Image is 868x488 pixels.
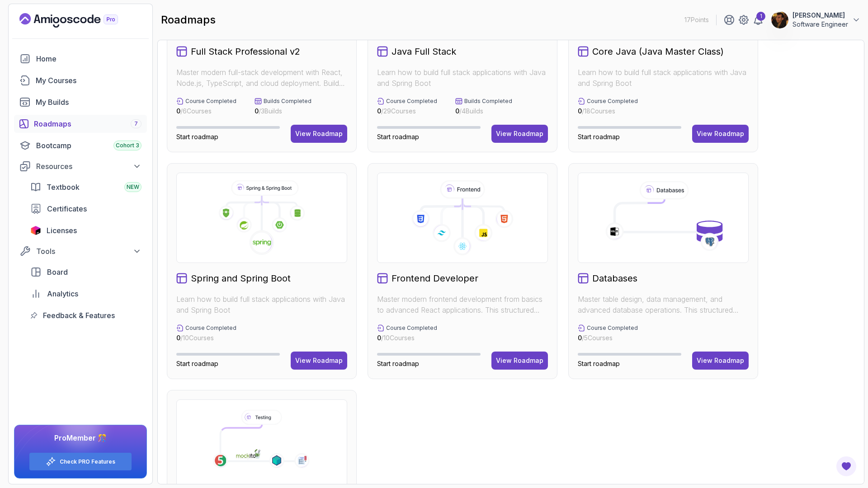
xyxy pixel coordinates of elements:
[14,243,147,259] button: Tools
[36,53,142,64] div: Home
[578,67,749,89] p: Learn how to build full stack applications with Java and Spring Boot
[578,107,582,115] span: 0
[587,98,638,105] p: Course Completed
[36,97,142,108] div: My Builds
[47,225,77,236] span: Licenses
[291,125,347,143] button: View Roadmap
[14,115,147,133] a: roadmaps
[43,310,115,321] span: Feedback & Features
[697,356,744,365] div: View Roadmap
[47,267,68,277] span: Board
[36,75,142,86] div: My Courses
[295,356,343,365] div: View Roadmap
[455,107,459,115] span: 0
[60,458,115,465] a: Check PRO Features
[295,129,343,138] div: View Roadmap
[386,98,437,105] p: Course Completed
[14,136,147,155] a: bootcamp
[684,15,709,24] p: 17 Points
[255,107,311,116] p: / 3 Builds
[587,324,638,332] p: Course Completed
[191,272,291,285] h2: Spring and Spring Boot
[386,324,437,332] p: Course Completed
[592,272,637,285] h2: Databases
[392,272,478,285] h2: Frontend Developer
[464,98,512,105] p: Builds Completed
[697,129,744,138] div: View Roadmap
[116,142,139,149] span: Cohort 3
[578,333,638,343] p: / 5 Courses
[692,352,749,370] button: View Roadmap
[185,324,236,332] p: Course Completed
[793,11,848,20] p: [PERSON_NAME]
[578,334,582,342] span: 0
[25,306,147,324] a: feedback
[771,11,861,29] button: user profile image[PERSON_NAME]Software Engineer
[793,20,848,29] p: Software Engineer
[692,125,749,143] button: View Roadmap
[496,129,543,138] div: View Roadmap
[134,120,138,127] span: 7
[377,107,381,115] span: 0
[25,200,147,218] a: certificates
[264,98,311,105] p: Builds Completed
[377,107,437,116] p: / 29 Courses
[25,285,147,303] a: analytics
[14,50,147,68] a: home
[176,334,180,342] span: 0
[756,12,765,21] div: 1
[491,125,548,143] button: View Roadmap
[255,107,259,115] span: 0
[14,71,147,89] a: courses
[377,67,548,89] p: Learn how to build full stack applications with Java and Spring Boot
[377,294,548,315] p: Master modern frontend development from basics to advanced React applications. This structured le...
[176,107,236,116] p: / 6 Courses
[291,352,347,370] button: View Roadmap
[191,45,300,58] h2: Full Stack Professional v2
[578,360,620,367] span: Start roadmap
[578,107,638,116] p: / 18 Courses
[34,118,142,129] div: Roadmaps
[176,133,218,141] span: Start roadmap
[36,246,142,257] div: Tools
[47,288,78,299] span: Analytics
[19,13,139,28] a: Landing page
[25,178,147,196] a: textbook
[36,161,142,172] div: Resources
[47,203,87,214] span: Certificates
[176,333,236,343] p: / 10 Courses
[377,133,419,141] span: Start roadmap
[491,352,548,370] button: View Roadmap
[29,452,132,471] button: Check PRO Features
[377,333,437,343] p: / 10 Courses
[161,13,216,27] h2: roadmaps
[592,45,724,58] h2: Core Java (Java Master Class)
[185,98,236,105] p: Course Completed
[578,133,620,141] span: Start roadmap
[455,107,512,116] p: / 4 Builds
[25,221,147,239] a: licenses
[176,294,347,315] p: Learn how to build full stack applications with Java and Spring Boot
[496,356,543,365] div: View Roadmap
[25,263,147,281] a: board
[835,455,857,477] button: Open Feedback Button
[127,183,139,191] span: NEW
[176,360,218,367] span: Start roadmap
[176,107,180,115] span: 0
[392,45,456,58] h2: Java Full Stack
[36,140,142,151] div: Bootcamp
[753,14,764,25] a: 1
[47,182,80,192] span: Textbook
[14,158,147,174] button: Resources
[14,93,147,111] a: builds
[30,226,41,235] img: jetbrains icon
[377,360,419,367] span: Start roadmap
[377,334,381,342] span: 0
[578,294,749,315] p: Master table design, data management, and advanced database operations. This structured learning ...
